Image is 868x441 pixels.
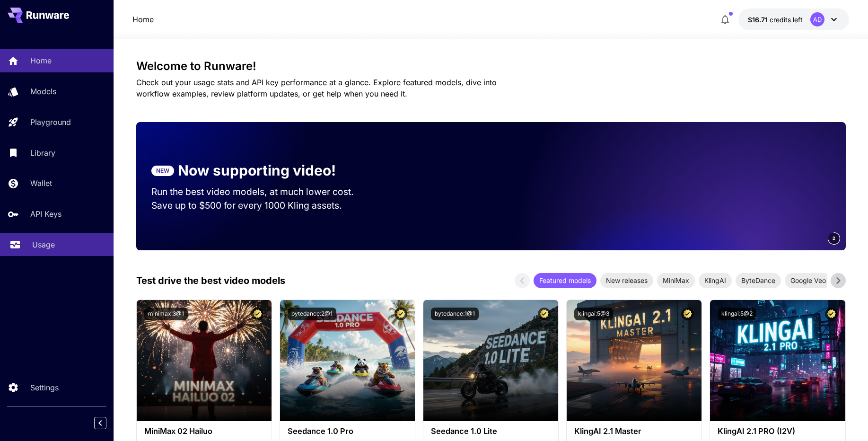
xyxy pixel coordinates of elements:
span: credits left [770,16,803,24]
span: ByteDance [736,275,781,285]
button: Certified Model – Vetted for best performance and includes a commercial license. [538,308,551,320]
button: minimax:3@1 [144,308,188,320]
h3: MiniMax 02 Hailuo [144,427,264,436]
button: klingai:5@2 [718,308,756,320]
span: MiniMax [657,275,695,285]
p: Now supporting video! [178,160,336,181]
button: klingai:5@3 [574,308,613,320]
div: KlingAI [699,273,732,288]
div: AD [810,12,824,26]
img: alt [280,300,415,421]
div: Featured models [534,273,596,288]
img: alt [710,300,845,421]
div: $16.70864 [748,15,803,25]
span: Check out your usage stats and API key performance at a glance. Explore featured models, dive int... [136,78,497,98]
p: Wallet [30,177,52,189]
span: KlingAI [699,275,732,285]
img: alt [137,300,272,421]
button: Certified Model – Vetted for best performance and includes a commercial license. [825,308,838,320]
a: Home [132,14,154,25]
h3: Welcome to Runware! [136,60,846,73]
button: bytedance:1@1 [431,308,479,320]
button: Collapse sidebar [94,417,106,429]
span: $16.71 [748,16,770,24]
p: Run the best video models, at much lower cost. [151,185,372,199]
p: Home [30,55,52,66]
span: Featured models [534,275,596,285]
p: Library [30,147,55,159]
h3: Seedance 1.0 Lite [431,427,551,436]
div: New releases [600,273,653,288]
p: Usage [32,239,55,250]
nav: breadcrumb [132,14,154,25]
p: API Keys [30,208,61,220]
button: Certified Model – Vetted for best performance and includes a commercial license. [251,308,264,320]
div: MiniMax [657,273,695,288]
div: Google Veo [785,273,832,288]
button: $16.70864AD [738,9,849,30]
p: Playground [30,116,71,128]
button: Certified Model – Vetted for best performance and includes a commercial license. [395,308,407,320]
p: Test drive the best video models [136,273,285,288]
button: bytedance:2@1 [288,308,336,320]
h3: Seedance 1.0 Pro [288,427,407,436]
img: alt [423,300,558,421]
span: Google Veo [785,275,832,285]
div: Collapse sidebar [101,415,114,432]
p: Settings [30,382,59,393]
button: Certified Model – Vetted for best performance and includes a commercial license. [681,308,694,320]
img: alt [567,300,701,421]
div: ByteDance [736,273,781,288]
span: 2 [833,235,835,242]
p: Save up to $500 for every 1000 Kling assets. [151,199,372,212]
p: NEW [156,167,169,175]
p: Models [30,86,56,97]
h3: KlingAI 2.1 PRO (I2V) [718,427,837,436]
h3: KlingAI 2.1 Master [574,427,694,436]
span: New releases [600,275,653,285]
